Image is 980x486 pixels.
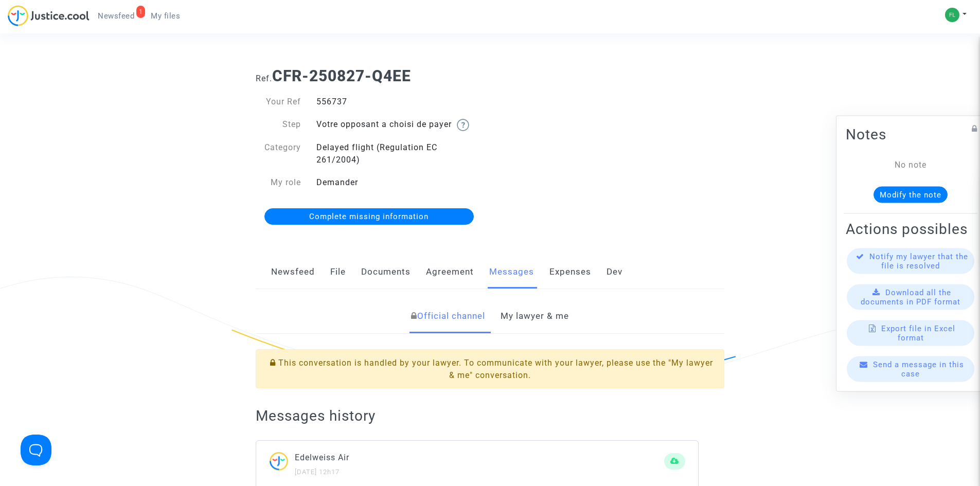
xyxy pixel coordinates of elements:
a: Expenses [549,255,591,289]
div: Delayed flight (Regulation EC 261/2004) [309,141,490,166]
div: Demander [309,176,490,189]
span: Export file in Excel format [881,323,955,342]
div: No note [861,158,960,171]
div: My role [248,176,309,189]
h2: Actions possibles [846,220,975,238]
small: [DATE] 12h17 [295,468,340,476]
div: 1 [136,6,146,18]
button: Modify the note [874,186,948,203]
div: Your Ref [248,96,309,108]
span: Ref. [256,74,272,83]
span: My files [151,11,180,21]
span: Download all the documents in PDF format [861,287,960,306]
a: Official channel [411,299,485,333]
div: Step [248,118,309,131]
span: Notify my lawyer that the file is resolved [869,251,968,270]
div: 556737 [309,96,490,108]
p: Edelweiss Air [295,451,664,464]
div: Category [248,141,309,166]
a: Documents [361,255,411,289]
span: Send a message in this case [873,359,964,378]
img: 27626d57a3ba4a5b969f53e3f2c8e71c [945,8,959,22]
a: My files [142,8,188,24]
b: CFR-250827-Q4EE [272,67,411,85]
img: help.svg [457,119,469,131]
a: Messages [489,255,534,289]
div: This conversation is handled by your lawyer. To communicate with your lawyer, please use the "My ... [256,349,724,388]
img: ... [269,451,295,477]
h2: Messages history [256,407,724,425]
a: My lawyer & me [501,299,569,333]
h2: Notes [846,125,975,143]
a: Newsfeed [271,255,315,289]
div: Votre opposant a choisi de payer [309,118,490,131]
span: Complete missing information [309,212,429,221]
a: Agreement [426,255,474,289]
a: File [330,255,346,289]
span: Newsfeed [98,11,134,21]
img: jc-logo.svg [8,5,90,26]
iframe: Help Scout Beacon - Open [21,435,51,465]
a: Dev [607,255,622,289]
a: 1Newsfeed [90,8,142,24]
